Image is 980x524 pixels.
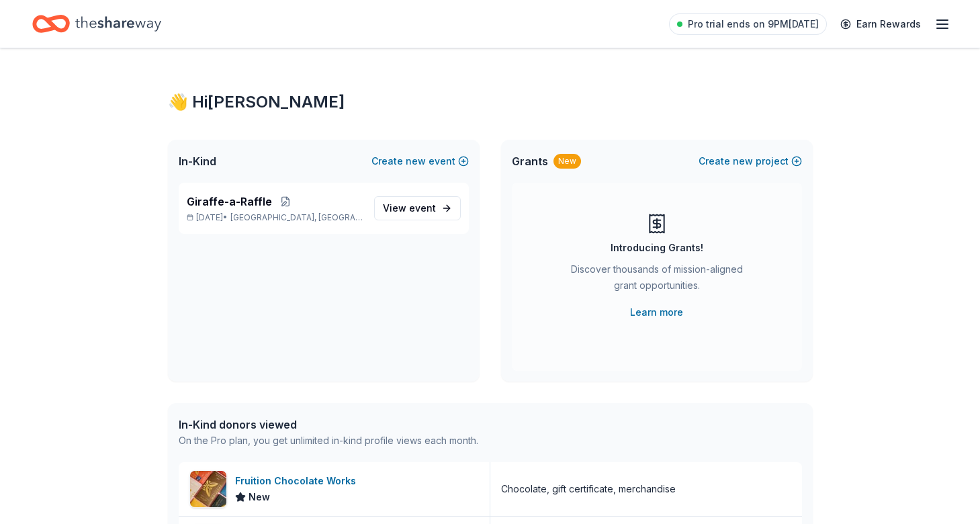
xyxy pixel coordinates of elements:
[32,8,161,40] a: Home
[187,193,272,210] span: Giraffe-a-Raffle
[179,433,478,449] div: On the Pro plan, you get unlimited in-kind profile views each month.
[501,481,676,497] div: Chocolate, gift certificate, merchandise
[406,153,426,169] span: new
[553,154,581,169] div: New
[630,304,683,320] a: Learn more
[409,202,436,214] span: event
[371,153,469,169] button: Createnewevent
[249,489,270,505] span: New
[832,12,929,36] a: Earn Rewards
[669,13,827,35] a: Pro trial ends on 9PM[DATE]
[512,153,548,169] span: Grants
[179,417,478,433] div: In-Kind donors viewed
[187,212,363,223] p: [DATE] •
[383,200,436,216] span: View
[230,212,363,223] span: [GEOGRAPHIC_DATA], [GEOGRAPHIC_DATA]
[190,471,226,507] img: Image for Fruition Chocolate Works
[235,473,361,489] div: Fruition Chocolate Works
[688,16,819,32] span: Pro trial ends on 9PM[DATE]
[566,261,748,299] div: Discover thousands of mission-aligned grant opportunities.
[611,240,703,256] div: Introducing Grants!
[699,153,802,169] button: Createnewproject
[179,153,216,169] span: In-Kind
[374,196,461,220] a: View event
[733,153,753,169] span: new
[168,91,813,113] div: 👋 Hi [PERSON_NAME]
